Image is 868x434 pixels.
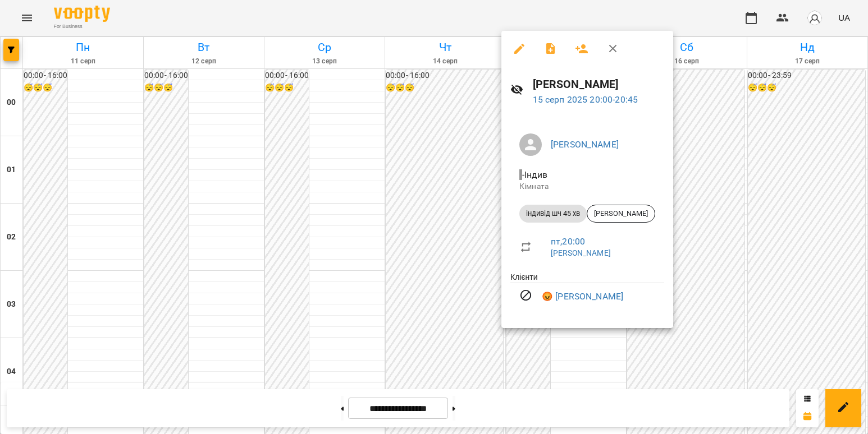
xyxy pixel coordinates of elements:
[510,271,664,315] ul: Клієнти
[519,169,550,180] span: - Індив
[533,76,664,93] h6: [PERSON_NAME]
[542,290,623,303] a: 😡 [PERSON_NAME]
[519,181,655,192] p: Кімната
[587,209,655,219] span: [PERSON_NAME]
[551,139,619,150] a: [PERSON_NAME]
[551,248,611,257] a: [PERSON_NAME]
[519,209,587,219] span: індивід шч 45 хв
[587,205,655,223] div: [PERSON_NAME]
[533,94,638,105] a: 15 серп 2025 20:00-20:45
[519,289,533,302] svg: Візит скасовано
[551,236,585,247] a: пт , 20:00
